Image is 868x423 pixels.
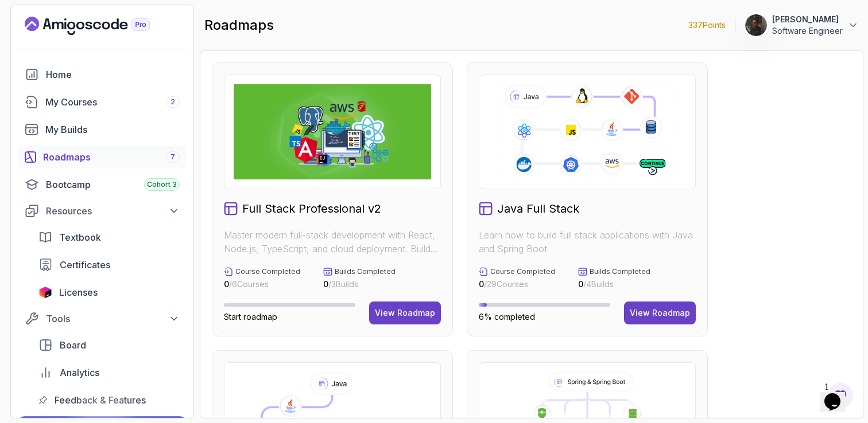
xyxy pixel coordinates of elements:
[490,267,555,276] p: Course Completed
[18,91,187,113] a: courses
[45,95,180,109] div: My Courses
[375,307,435,319] div: View Roadmap
[624,301,696,324] button: View Roadmap
[578,279,650,290] p: / 4 Builds
[242,201,381,217] h2: Full Stack Professional v2
[43,150,180,164] div: Roadmaps
[38,287,52,298] img: jetbrains icon
[60,338,86,352] span: Board
[204,16,274,34] h2: roadmaps
[224,279,300,290] p: / 6 Courses
[45,123,180,136] div: My Builds
[18,63,187,86] a: home
[224,228,441,256] p: Master modern full-stack development with React, Node.js, TypeScript, and cloud deployment. Build...
[772,14,843,25] p: [PERSON_NAME]
[32,389,187,412] a: feedback
[32,361,187,384] a: analytics
[147,180,177,189] span: Cohort 3
[772,25,843,37] p: Software Engineer
[60,258,110,272] span: Certificates
[60,366,99,379] span: Analytics
[32,226,187,249] a: textbook
[46,68,180,81] div: Home
[335,267,396,276] p: Builds Completed
[25,17,176,35] a: Landing page
[590,267,650,276] p: Builds Completed
[224,312,277,322] span: Start roadmap
[46,204,180,218] div: Resources
[32,281,187,304] a: licenses
[59,285,98,299] span: Licenses
[630,307,690,319] div: View Roadmap
[55,393,146,407] span: Feedback & Features
[479,312,535,322] span: 6% completed
[497,201,579,217] h2: Java Full Stack
[479,279,484,289] span: 0
[688,19,726,31] p: 337 Points
[170,97,175,107] span: 2
[46,178,180,191] div: Bootcamp
[479,228,696,256] p: Learn how to build full stack applications with Java and Spring Boot
[18,308,187,329] button: Tools
[578,279,583,289] span: 0
[745,14,859,37] button: user profile image[PERSON_NAME]Software Engineer
[745,14,767,36] img: user profile image
[18,118,187,141] a: builds
[32,334,187,357] a: board
[235,267,300,276] p: Course Completed
[46,312,180,326] div: Tools
[59,230,101,244] span: Textbook
[234,84,431,179] img: Full Stack Professional v2
[170,152,175,162] span: 7
[369,301,441,324] button: View Roadmap
[820,377,857,412] iframe: chat widget
[18,173,187,196] a: bootcamp
[18,146,187,169] a: roadmaps
[224,279,229,289] span: 0
[32,253,187,276] a: certificates
[479,279,555,290] p: / 29 Courses
[18,201,187,221] button: Resources
[323,279,328,289] span: 0
[323,279,396,290] p: / 3 Builds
